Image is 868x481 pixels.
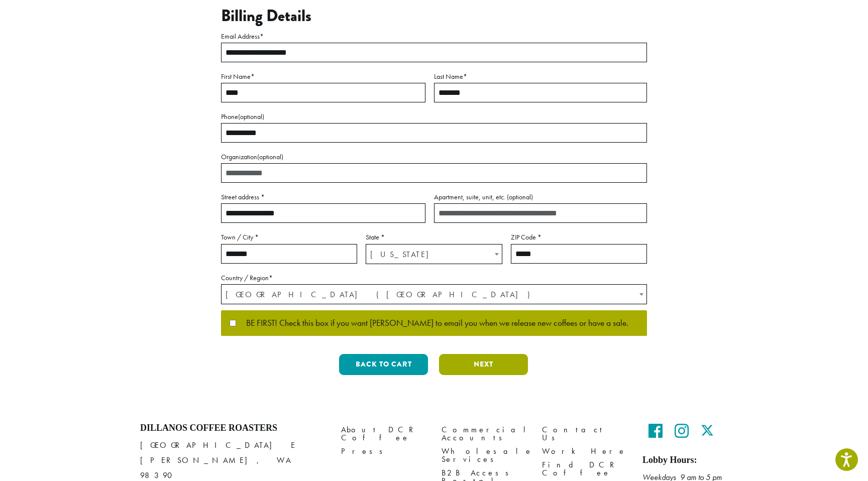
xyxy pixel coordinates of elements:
a: Commercial Accounts [442,423,527,444]
button: Back to cart [339,354,428,375]
label: Last Name [434,70,647,83]
input: BE FIRST! Check this box if you want [PERSON_NAME] to email you when we release new coffees or ha... [230,320,236,326]
label: State [366,231,502,244]
label: Street address [221,191,425,203]
span: New York [366,245,501,264]
span: United States (US) [222,285,646,304]
span: (optional) [238,112,264,121]
h3: Billing Details [221,7,647,26]
button: Next [439,354,528,375]
span: BE FIRST! Check this box if you want [PERSON_NAME] to email you when we release new coffees or ha... [236,319,628,328]
a: Contact Us [542,423,627,444]
label: Email Address [221,30,647,43]
a: About DCR Coffee [341,423,426,444]
a: Work Here [542,445,627,458]
label: First Name [221,70,425,83]
label: ZIP Code [511,231,647,244]
span: (optional) [507,192,533,201]
h4: Dillanos Coffee Roasters [140,423,326,434]
span: (optional) [257,152,283,161]
h5: Lobby Hours: [642,455,728,466]
span: State [366,244,502,264]
a: Press [341,445,426,458]
label: Town / City [221,231,357,244]
label: Organization [221,151,647,163]
a: Wholesale Services [442,445,527,466]
label: Apartment, suite, unit, etc. [434,191,647,203]
span: Country / Region [221,284,647,304]
a: Find DCR Coffee [542,458,627,480]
